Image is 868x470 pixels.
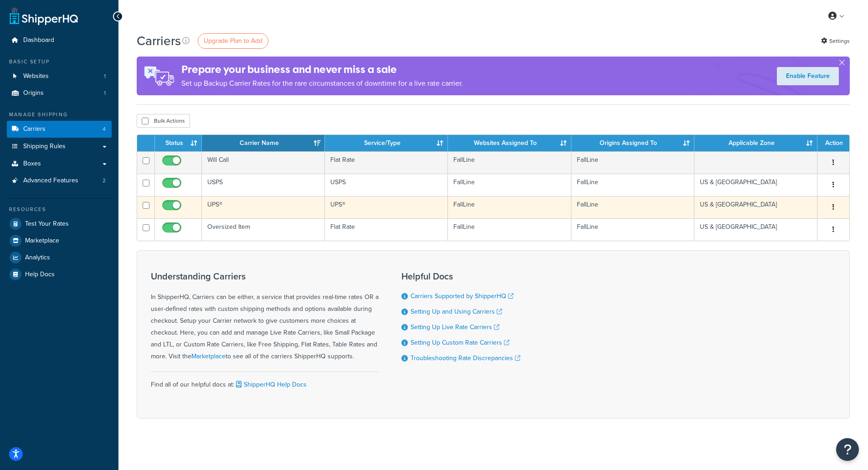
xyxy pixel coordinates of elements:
[836,438,859,461] button: Open Resource Center
[7,216,112,232] a: Test Your Rates
[7,68,112,85] li: Websites
[155,135,202,151] th: Status: activate to sort column ascending
[694,174,817,196] td: US & [GEOGRAPHIC_DATA]
[104,89,106,97] span: 1
[411,307,502,316] a: Setting Up and Using Carriers
[694,196,817,218] td: US & [GEOGRAPHIC_DATA]
[7,68,112,85] a: Websites 1
[103,125,106,133] span: 4
[151,372,379,391] div: Find all of our helpful docs at:
[7,85,112,102] a: Origins 1
[401,271,520,281] h3: Helpful Docs
[411,322,499,332] a: Setting Up Live Rate Carriers
[202,151,325,174] td: Will Call
[448,135,571,151] th: Websites Assigned To: activate to sort column ascending
[7,138,112,155] a: Shipping Rules
[7,58,112,66] div: Basic Setup
[7,155,112,172] a: Boxes
[104,72,106,80] span: 1
[571,151,694,174] td: FallLine
[137,32,181,50] h1: Carriers
[777,67,839,85] a: Enable Feature
[23,36,54,44] span: Dashboard
[448,151,571,174] td: FallLine
[7,85,112,102] li: Origins
[151,271,379,362] div: In ShipperHQ, Carriers can be either, a service that provides real-time rates OR a user-defined r...
[7,206,112,213] div: Resources
[571,174,694,196] td: FallLine
[191,351,226,361] a: Marketplace
[325,135,448,151] th: Service/Type: activate to sort column ascending
[571,218,694,241] td: FallLine
[448,174,571,196] td: FallLine
[23,143,66,150] span: Shipping Rules
[202,196,325,218] td: UPS®
[10,7,78,25] a: ShipperHQ Home
[571,196,694,218] td: FallLine
[7,249,112,266] a: Analytics
[202,135,325,151] th: Carrier Name: activate to sort column ascending
[181,62,463,77] h4: Prepare your business and never miss a sale
[204,36,262,46] span: Upgrade Plan to Add
[198,33,268,49] a: Upgrade Plan to Add
[23,89,44,97] span: Origins
[23,125,46,133] span: Carriers
[7,32,112,49] a: Dashboard
[7,121,112,138] li: Carriers
[181,77,463,90] p: Set up Backup Carrier Rates for the rare circumstances of downtime for a live rate carrier.
[23,160,41,168] span: Boxes
[411,291,514,301] a: Carriers Supported by ShipperHQ
[325,174,448,196] td: USPS
[411,338,509,347] a: Setting Up Custom Rate Carriers
[234,380,307,389] a: ShipperHQ Help Docs
[7,172,112,189] a: Advanced Features 2
[202,174,325,196] td: USPS
[23,72,49,80] span: Websites
[448,196,571,218] td: FallLine
[571,135,694,151] th: Origins Assigned To: activate to sort column ascending
[25,220,69,228] span: Test Your Rates
[25,237,59,245] span: Marketplace
[137,114,190,128] button: Bulk Actions
[23,177,78,185] span: Advanced Features
[202,218,325,241] td: Oversized Item
[694,218,817,241] td: US & [GEOGRAPHIC_DATA]
[151,271,379,281] h3: Understanding Carriers
[7,232,112,249] a: Marketplace
[103,177,106,185] span: 2
[448,218,571,241] td: FallLine
[411,353,520,363] a: Troubleshooting Rate Discrepancies
[325,218,448,241] td: Flat Rate
[7,172,112,189] li: Advanced Features
[137,57,181,95] img: ad-rules-rateshop-fe6ec290ccb7230408bd80ed9643f0289d75e0ffd9eb532fc0e269fcd187b520.png
[7,111,112,119] div: Manage Shipping
[7,121,112,138] a: Carriers 4
[25,254,50,262] span: Analytics
[817,135,849,151] th: Action
[25,271,55,279] span: Help Docs
[694,135,817,151] th: Applicable Zone: activate to sort column ascending
[7,266,112,283] a: Help Docs
[821,35,850,47] a: Settings
[325,151,448,174] td: Flat Rate
[325,196,448,218] td: UPS®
